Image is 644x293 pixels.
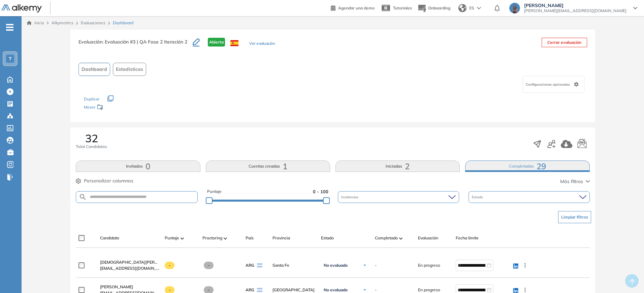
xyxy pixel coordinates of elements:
span: [EMAIL_ADDRESS][DOMAIN_NAME] [100,265,159,271]
span: ARG [246,287,254,293]
span: Puntaje [165,235,179,241]
span: 0 - 100 [313,188,328,195]
div: Incidencias [338,191,459,203]
span: - [204,262,214,269]
span: Evaluación [418,235,438,241]
span: No evaluado [324,263,348,268]
a: Inicio [27,20,44,26]
span: No evaluado [324,287,348,293]
span: [PERSON_NAME][EMAIL_ADDRESS][DOMAIN_NAME] [524,8,626,13]
div: Mover [84,101,151,114]
span: : Evaluación #3 | QA Fase 2 Iteración 2 [102,39,187,45]
img: [missing "en.ARROW_ALT" translation] [224,237,227,239]
span: - [165,262,174,269]
button: Onboarding [417,1,450,16]
span: Dashboard [113,20,133,26]
span: 32 [85,133,98,144]
img: Ícono de flecha [363,263,367,267]
button: Dashboard [78,63,110,76]
span: Tutoriales [393,5,412,10]
span: ES [469,5,474,11]
span: Estado [472,195,484,200]
span: T [9,56,12,61]
img: ARG [257,288,262,292]
span: [DEMOGRAPHIC_DATA][PERSON_NAME] [100,260,179,265]
img: Ícono de flecha [363,288,367,292]
span: Fecha límite [456,235,479,241]
img: [missing "en.ARROW_ALT" translation] [181,237,184,239]
img: world [458,4,466,12]
img: ARG [257,263,262,267]
span: [PERSON_NAME] [100,284,133,289]
span: En progreso [418,262,440,268]
img: SEARCH_ALT [79,193,87,201]
span: Abierta [208,38,225,47]
button: Ver evaluación [249,40,275,48]
span: Estado [321,235,334,241]
span: Puntaje [207,188,222,195]
div: Configuraciones opcionales [523,76,584,93]
span: Configuraciones opcionales [526,82,571,87]
h3: Evaluación [78,38,193,52]
span: Onboarding [428,5,450,10]
button: Iniciadas2 [335,160,460,172]
i: - [6,27,13,28]
img: arrow [477,7,481,9]
span: Total Candidatos [76,144,107,150]
span: Estadísticas [116,66,143,73]
span: Completado [375,235,398,241]
a: Evaluaciones [81,20,105,25]
span: Dashboard [82,66,107,73]
span: En progreso [418,287,440,293]
span: Agendar una demo [338,5,375,10]
button: Invitados0 [76,160,200,172]
img: [missing "en.ARROW_ALT" translation] [399,237,402,239]
span: Incidencias [341,195,360,200]
button: Cuentas creadas1 [206,160,330,172]
span: Personalizar columnas [84,177,133,184]
span: Más filtros [560,178,583,185]
span: Santa Fe [272,262,316,268]
img: ESP [230,40,238,46]
img: Logo [1,4,42,13]
span: [PERSON_NAME] [524,3,626,8]
button: Estadísticas [113,63,146,76]
button: Personalizar columnas [76,177,133,184]
span: ARG [246,262,254,268]
button: Cerrar evaluación [542,38,587,47]
span: Provincia [272,235,290,241]
a: [DEMOGRAPHIC_DATA][PERSON_NAME] [100,259,159,265]
span: - [375,287,377,293]
span: País [246,235,254,241]
a: Agendar una demo [331,3,375,11]
div: Estado [469,191,590,203]
span: [GEOGRAPHIC_DATA] [272,287,316,293]
a: [PERSON_NAME] [100,284,159,290]
button: Completadas29 [465,160,589,172]
span: Candidato [100,235,119,241]
button: Más filtros [560,178,590,185]
span: Alkymetrics [52,20,73,25]
span: Proctoring [202,235,222,241]
span: Duplicar [84,96,99,101]
span: - [375,262,377,268]
button: Limpiar filtros [558,211,591,223]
